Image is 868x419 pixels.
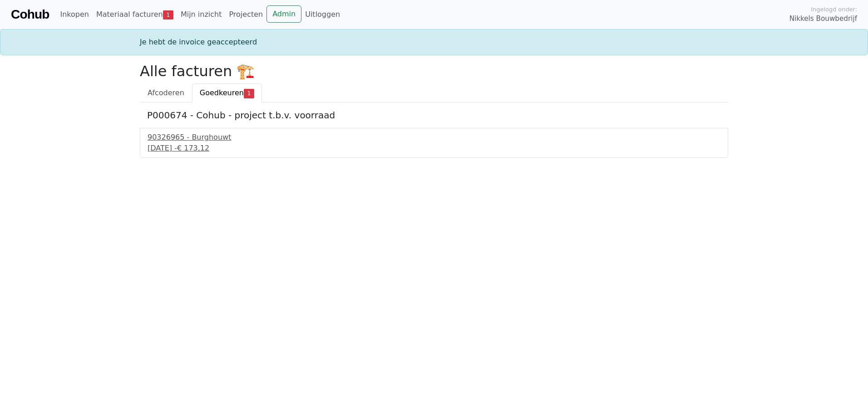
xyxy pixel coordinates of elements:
[200,88,244,97] span: Goedkeuren
[811,5,857,14] span: Ingelogd onder:
[177,5,226,24] a: Mijn inzicht
[148,88,184,97] span: Afcoderen
[140,83,192,102] a: Afcoderen
[789,14,857,24] span: Nikkels Bouwbedrijf
[163,10,173,19] span: 1
[266,5,301,23] a: Admin
[148,132,720,143] div: 90326965 - Burghouwt
[56,5,92,24] a: Inkopen
[134,37,734,48] div: Je hebt de invoice geaccepteerd
[225,5,266,24] a: Projecten
[11,4,49,25] a: Cohub
[148,132,720,154] a: 90326965 - Burghouwt[DATE] -€ 173,12
[148,143,720,154] div: [DATE] -
[192,83,262,102] a: Goedkeuren1
[147,110,721,121] h5: P000674 - Cohub - project t.b.v. voorraad
[177,144,209,152] span: € 173,12
[244,89,254,98] span: 1
[93,5,177,24] a: Materiaal facturen1
[140,63,728,80] h2: Alle facturen 🏗️
[301,5,344,24] a: Uitloggen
